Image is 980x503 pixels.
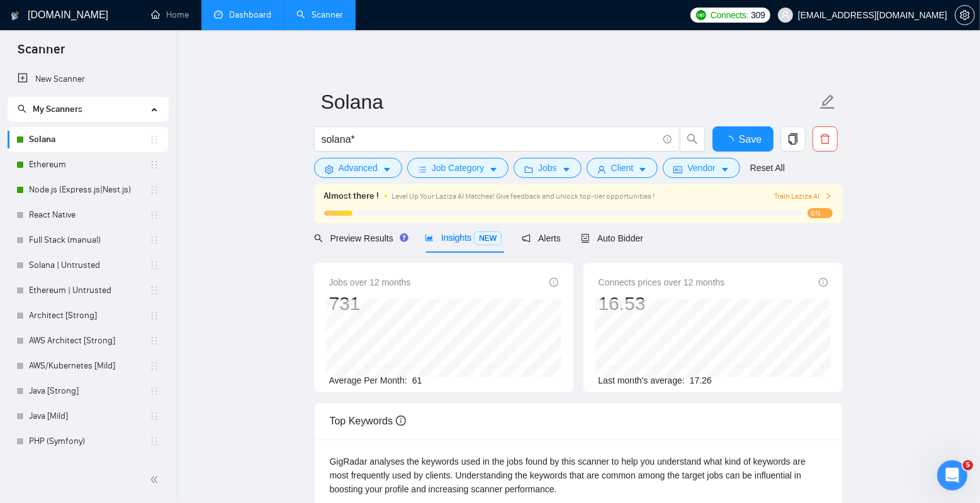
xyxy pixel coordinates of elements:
button: settingAdvancedcaret-down [314,158,402,178]
iframe: Intercom live chat [937,460,967,490]
span: 6% [808,208,833,218]
button: userClientcaret-down [587,158,658,178]
span: Last month's average: [599,375,685,385]
li: Solana | Untrusted [8,253,168,278]
a: Full Stack (manual) [29,228,149,253]
span: holder [149,411,159,421]
button: delete [813,126,838,152]
span: Client [611,161,634,175]
span: area-chart [425,233,434,242]
span: loading [724,136,739,146]
button: idcardVendorcaret-down [663,158,740,178]
a: Solana | Untrusted [29,253,149,278]
a: Java [Strong] [29,379,149,404]
span: info-circle [663,135,672,143]
span: Connects prices over 12 months [599,275,725,289]
input: Search Freelance Jobs... [322,131,658,147]
span: setting [955,10,974,20]
li: React Native [8,202,168,228]
span: folder [524,165,533,174]
span: Save [739,131,762,147]
button: setting [955,5,975,25]
a: Architect [Strong] [29,303,149,328]
span: My Scanners [33,104,82,114]
li: Node.js (Express.js|Nest.js) [8,177,168,202]
li: PHP (Symfony) [8,429,168,454]
span: My Scanners [18,104,82,114]
span: Level Up Your Laziza AI Matches! Give feedback and unlock top-tier opportunities ! [392,192,655,201]
li: AWS/Kubernetes [Mild] [8,353,168,379]
div: GigRadar analyses the keywords used in the jobs found by this scanner to help you understand what... [330,455,827,496]
a: New Scanner [18,67,158,92]
span: caret-down [638,165,647,174]
span: delete [813,133,837,145]
span: Job Category [432,161,484,175]
a: PHP (Symfony) [29,429,149,454]
span: Alerts [522,233,561,243]
span: bars [418,165,427,174]
button: search [680,126,705,152]
span: holder [149,135,159,145]
span: Insights [425,233,502,243]
span: 61 [412,375,422,385]
button: folderJobscaret-down [514,158,582,178]
li: Solana [8,127,168,152]
a: AWS Architect [Strong] [29,328,149,353]
li: Java [Mild] [8,404,168,429]
span: 309 [751,8,765,22]
button: Train Laziza AI [774,191,832,202]
span: Preview Results [314,233,405,243]
a: homeHome [151,9,189,20]
a: setting [955,10,975,20]
a: Java [Mild] [29,404,149,429]
li: GPT-4 Debug [8,454,168,479]
a: Solana [29,127,149,152]
li: Java [Strong] [8,379,168,404]
li: Ethereum [8,152,168,177]
a: dashboardDashboard [214,9,271,20]
span: robot [581,234,590,243]
span: Connects: [711,8,748,22]
span: NEW [474,231,502,245]
span: holder [149,260,159,270]
div: Tooltip anchor [398,232,410,243]
span: right [825,192,832,200]
img: upwork-logo.png [696,10,706,20]
span: caret-down [721,165,729,174]
span: search [314,234,323,243]
li: Full Stack (manual) [8,228,168,253]
input: Scanner name... [321,86,817,118]
span: notification [522,234,531,243]
span: info-circle [396,416,406,426]
span: double-left [150,473,162,486]
a: Reset All [750,161,785,175]
a: Ethereum [29,152,149,177]
li: AWS Architect [Strong] [8,328,168,353]
span: holder [149,185,159,195]
a: searchScanner [296,9,343,20]
span: info-circle [549,278,558,287]
button: Save [712,126,774,152]
div: 731 [329,292,411,316]
a: AWS/Kubernetes [Mild] [29,353,149,379]
span: Almost there ! [324,189,380,203]
span: holder [149,386,159,396]
span: Advanced [339,161,378,175]
button: barsJob Categorycaret-down [407,158,509,178]
span: holder [149,436,159,446]
span: holder [149,285,159,296]
span: 5 [963,460,973,470]
div: Top Keywords [330,403,827,439]
a: Node.js (Express.js|Nest.js) [29,177,149,202]
img: logo [11,6,20,26]
span: caret-down [383,165,391,174]
a: React Native [29,202,149,228]
span: holder [149,361,159,371]
span: holder [149,235,159,245]
span: 17.26 [690,375,712,385]
div: 16.53 [599,292,725,316]
span: Average Per Month: [329,375,407,385]
li: Architect [Strong] [8,303,168,328]
span: search [18,104,26,113]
